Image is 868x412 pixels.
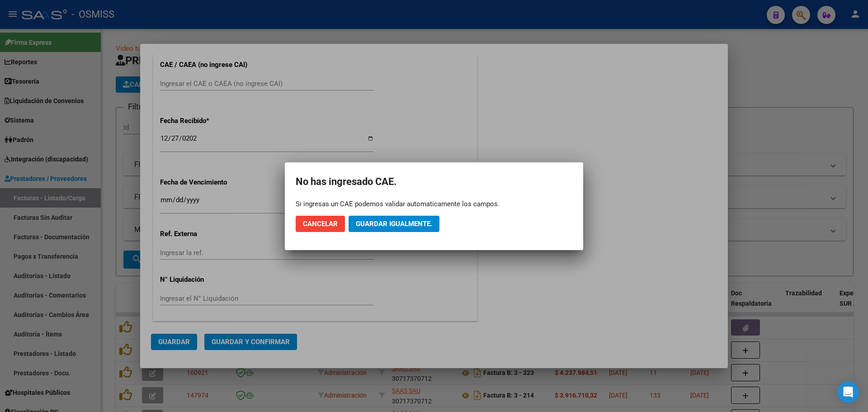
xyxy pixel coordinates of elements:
h2: No has ingresado CAE. [296,173,572,190]
div: Open Intercom Messenger [837,381,859,403]
span: Guardar igualmente. [356,220,432,228]
div: Si ingresas un CAE podemos validar automaticamente los campos. [296,199,572,208]
button: Guardar igualmente. [349,216,439,232]
span: Cancelar [303,220,338,228]
button: Cancelar [296,216,345,232]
